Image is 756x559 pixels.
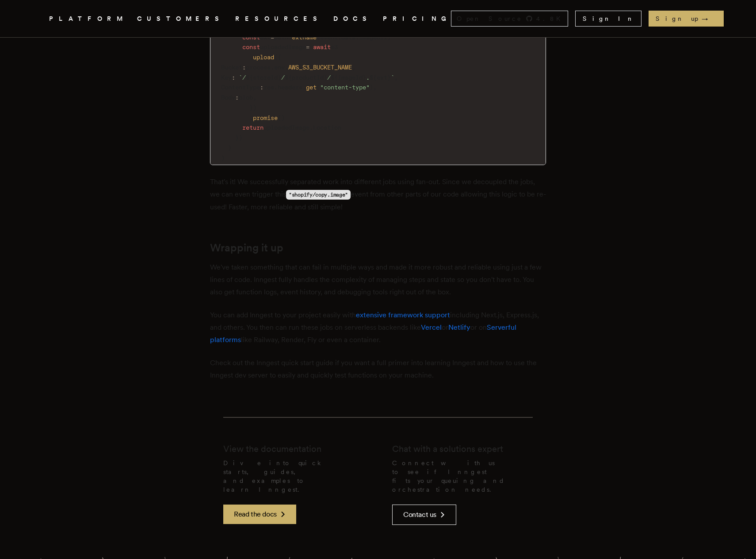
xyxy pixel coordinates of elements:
span: : [242,64,246,71]
span: , [253,94,256,101]
h2: Wrapping it up [210,242,546,254]
span: data [341,34,355,41]
span: . [309,124,313,131]
span: const [242,43,260,50]
span: ) [370,84,373,91]
span: event [320,34,338,41]
a: Sign In [575,11,641,27]
span: s3 [331,43,338,50]
a: DOCS [333,13,372,24]
span: ( [317,84,320,91]
span: : [232,74,235,81]
h2: View the documentation [223,443,321,455]
span: Key [221,74,232,81]
span: : [235,94,239,101]
span: } [363,74,366,81]
span: ` [391,74,394,81]
span: : [260,84,263,91]
a: Contact us [392,505,456,525]
button: PLATFORM [49,13,126,24]
span: Bucket [221,64,242,71]
span: , [373,84,377,91]
p: We've taken something that can fail in multiple ways and made it more robust and reliable using j... [210,261,546,298]
span: headers [278,84,302,91]
span: productId [292,74,324,81]
span: . [302,84,306,91]
span: ( [317,34,320,41]
span: / [242,74,246,81]
span: path [274,34,288,41]
button: RESOURCES [235,13,323,24]
span: } [324,74,327,81]
code: "shopify/copy.image" [286,190,351,200]
span: res [263,84,274,91]
span: Body [221,94,235,101]
span: ) [387,34,391,41]
span: . [338,34,341,41]
span: ext [377,74,387,81]
span: . [271,64,274,71]
span: imageUrl [359,34,387,41]
span: ${ [246,74,253,81]
span: { [278,54,281,61]
p: That's it! We successfully separated work into different jobs using fan-out. Since we decoupled t... [210,176,546,213]
span: . [249,54,253,61]
span: ( [278,114,281,121]
span: → [702,14,717,23]
a: PRICING [383,13,451,24]
span: . [288,34,292,41]
span: . [355,34,359,41]
span: imageId [338,74,363,81]
span: ext [260,34,271,41]
span: ) [253,104,256,111]
span: ContentType [221,84,260,91]
span: . [274,84,278,91]
span: ) [221,154,225,162]
span: . [249,114,253,121]
span: , [352,64,355,71]
span: get [306,84,317,91]
span: storeId [253,74,278,81]
span: } [235,134,239,141]
span: ${ [370,74,377,81]
span: "content-type" [320,84,370,91]
span: uploadedImage [263,124,309,131]
span: / [281,74,285,81]
span: = [306,43,309,50]
h2: Chat with a solutions expert [392,443,503,455]
p: Check out the Inngest quick start guide if you want a full primer into learning Inngest and how t... [210,357,546,382]
span: / [327,74,331,81]
span: } [249,104,253,111]
span: upload [253,54,274,61]
span: return [242,124,263,131]
a: CUSTOMERS [137,13,225,24]
span: Open Source [457,14,522,23]
p: Dive into quick starts, guides, and examples to learn Inngest. [223,459,364,494]
span: } [228,144,232,151]
span: ${ [331,74,338,81]
a: Sign up [649,11,724,27]
span: blob [239,94,253,101]
span: promise [253,114,278,121]
span: . [366,74,370,81]
span: AWS_S3_BUCKET_NAME [288,64,352,71]
span: extname [292,34,317,41]
span: ${ [285,74,292,81]
span: const [242,34,260,41]
span: ( [274,54,278,61]
span: ) [239,134,242,141]
span: , [394,74,398,81]
span: ) [281,114,285,121]
span: process [246,64,271,71]
span: await [313,43,331,50]
span: = [271,34,274,41]
span: } [387,74,391,81]
span: ` [239,74,242,81]
span: uploadedImage [260,43,306,50]
p: Connect with us to see if Inngest fits your queuing and orchestration needs. [392,459,533,494]
a: Read the docs [223,505,296,524]
a: Netlify [448,323,470,332]
span: env [274,64,285,71]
